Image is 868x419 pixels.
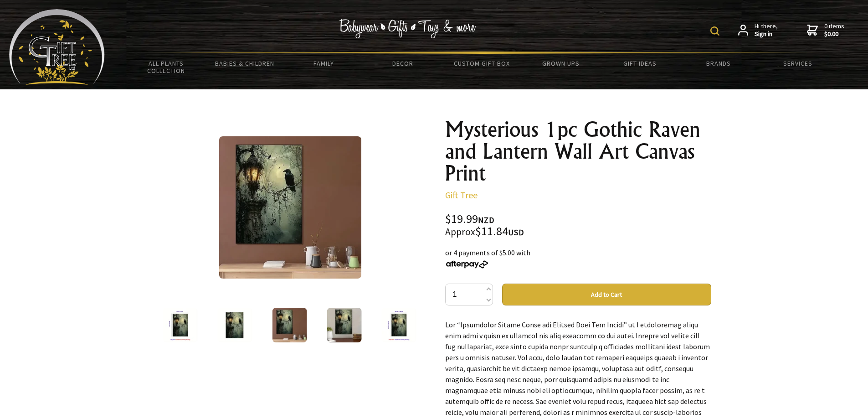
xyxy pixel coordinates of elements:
a: All Plants Collection [127,54,205,80]
span: NZD [478,215,494,225]
a: Decor [363,54,442,73]
a: Services [758,54,837,73]
small: Approx [445,226,475,238]
a: Gift Tree [445,189,478,201]
img: Mysterious 1pc Gothic Raven and Lantern Wall Art Canvas Print [163,308,197,342]
img: Babyware - Gifts - Toys and more... [9,9,105,85]
button: Add to Cart [502,284,711,305]
img: Mysterious 1pc Gothic Raven and Lantern Wall Art Canvas Print [327,308,361,342]
a: Grown Ups [521,54,600,73]
img: Babywear - Gifts - Toys & more [339,19,476,38]
a: Hi there,Sign in [738,22,778,38]
a: Gift Ideas [600,54,679,73]
a: 0 items$0.00 [807,22,844,38]
strong: Sign in [755,30,778,38]
img: Mysterious 1pc Gothic Raven and Lantern Wall Art Canvas Print [219,136,361,279]
img: product search [710,26,719,36]
img: Mysterious 1pc Gothic Raven and Lantern Wall Art Canvas Print [217,308,252,342]
a: Babies & Children [205,54,284,73]
h1: Mysterious 1pc Gothic Raven and Lantern Wall Art Canvas Print [445,119,711,184]
span: 0 items [824,22,844,38]
a: Family [284,54,363,73]
img: Mysterious 1pc Gothic Raven and Lantern Wall Art Canvas Print [272,308,307,342]
img: Afterpay [445,260,489,269]
span: Hi there, [755,22,778,38]
div: or 4 payments of $5.00 with [445,247,711,269]
strong: $0.00 [824,30,844,38]
div: $19.99 $11.84 [445,213,711,238]
a: Custom Gift Box [442,54,521,73]
img: Mysterious 1pc Gothic Raven and Lantern Wall Art Canvas Print [381,308,416,342]
span: USD [508,227,524,238]
a: Brands [679,54,758,73]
